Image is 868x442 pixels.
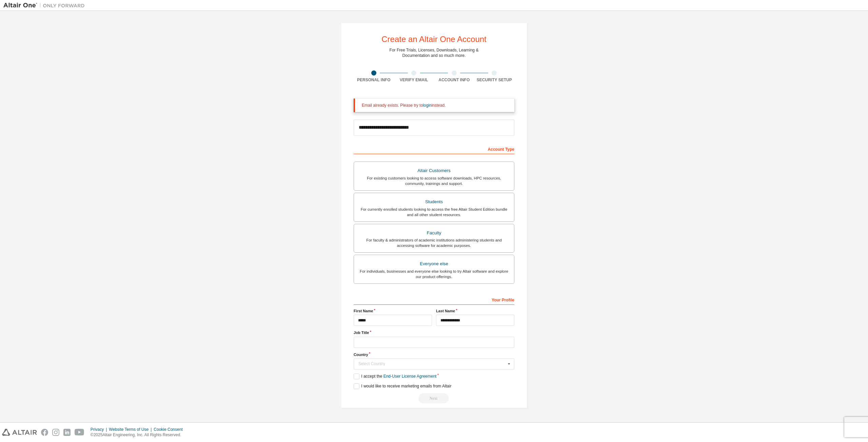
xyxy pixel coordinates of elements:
div: Website Terms of Use [109,427,154,432]
div: Privacy [91,427,109,432]
div: Select Country [358,362,506,366]
div: Email already exists [354,393,514,403]
div: For Free Trials, Licenses, Downloads, Learning & Documentation and so much more. [390,47,479,58]
div: For faculty & administrators of academic institutions administering students and accessing softwa... [358,237,510,248]
img: facebook.svg [41,429,48,436]
label: Job Title [354,330,514,335]
label: I accept the [354,374,436,379]
div: Account Type [354,143,514,154]
div: For currently enrolled students looking to access the free Altair Student Edition bundle and all ... [358,207,510,217]
img: Altair One [3,2,88,9]
img: youtube.svg [75,429,84,436]
div: Account Info [434,77,474,83]
div: Security Setup [474,77,515,83]
div: Altair Customers [358,166,510,175]
div: Create an Altair One Account [381,35,487,43]
label: I would like to receive marketing emails from Altair [354,383,451,389]
div: Faculty [358,228,510,238]
div: For existing customers looking to access software downloads, HPC resources, community, trainings ... [358,175,510,186]
div: Cookie Consent [154,427,186,432]
div: Verify Email [394,77,434,83]
img: instagram.svg [52,429,59,436]
a: End-User License Agreement [383,374,437,379]
div: Personal Info [354,77,394,83]
img: linkedin.svg [63,429,71,436]
p: © 2025 Altair Engineering, Inc. All Rights Reserved. [91,432,187,438]
img: altair_logo.svg [2,429,37,436]
div: Email already exists. Please try to instead. [362,103,509,108]
div: For individuals, businesses and everyone else looking to try Altair software and explore our prod... [358,269,510,279]
div: Your Profile [354,294,514,305]
label: First Name [354,308,432,314]
div: Students [358,197,510,207]
label: Last Name [436,308,514,314]
label: Country [354,352,514,357]
div: Everyone else [358,259,510,269]
a: login [423,103,431,108]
